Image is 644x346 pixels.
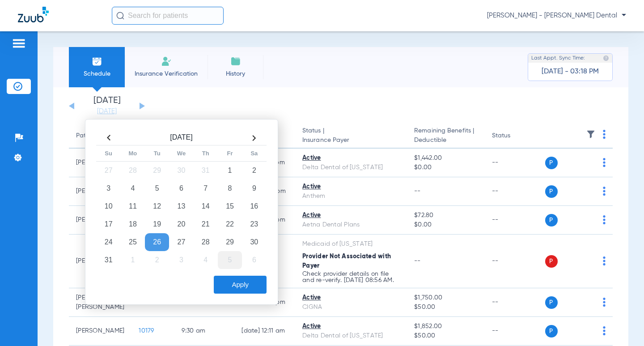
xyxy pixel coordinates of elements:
img: group-dot-blue.svg [603,298,606,307]
p: Check provider details on file and re-verify. [DATE] 08:56 AM. [302,271,400,283]
td: -- [485,149,545,177]
span: $1,852.00 [414,322,477,331]
div: Active [302,154,400,163]
span: P [545,214,558,226]
img: Manual Insurance Verification [161,56,172,67]
div: Delta Dental of [US_STATE] [302,331,400,341]
span: -- [414,188,421,194]
td: -- [485,288,545,317]
img: group-dot-blue.svg [603,215,606,224]
div: Active [302,211,400,220]
span: $1,750.00 [414,293,477,303]
span: Insurance Payer [302,136,400,145]
span: $50.00 [414,303,477,312]
div: Active [302,322,400,331]
div: Delta Dental of [US_STATE] [302,163,400,172]
span: P [545,296,558,309]
div: CIGNA [302,303,400,312]
span: $1,442.00 [414,154,477,163]
a: [DATE] [80,107,134,116]
span: P [545,325,558,337]
span: [DATE] - 03:18 PM [542,67,599,76]
span: P [545,157,558,169]
span: Last Appt. Sync Time: [531,54,585,63]
span: Insurance Verification [131,69,201,78]
div: Patient Name [76,131,124,141]
td: [DATE] 12:11 AM [234,317,295,346]
td: -- [485,235,545,288]
td: -- [485,317,545,346]
th: [DATE] [121,131,242,145]
span: Schedule [76,69,118,78]
th: Status | [295,124,407,149]
th: Status [485,124,545,149]
span: Provider Not Associated with Payer [302,253,391,269]
img: group-dot-blue.svg [603,187,606,196]
img: History [230,56,241,67]
div: Anthem [302,192,400,201]
span: $0.00 [414,220,477,230]
img: group-dot-blue.svg [603,158,606,167]
td: -- [485,206,545,235]
span: [PERSON_NAME] - [PERSON_NAME] Dental [487,11,626,20]
span: P [545,185,558,198]
div: Patient Name [76,131,115,141]
td: [PERSON_NAME] [69,317,131,346]
div: Medicaid of [US_STATE] [302,239,400,249]
span: Deductible [414,136,477,145]
img: Search Icon [116,12,124,20]
span: History [214,69,257,78]
span: $50.00 [414,331,477,341]
img: last sync help info [603,55,609,61]
img: Schedule [92,56,102,67]
span: 10179 [139,328,154,334]
img: group-dot-blue.svg [603,256,606,265]
span: $0.00 [414,163,477,172]
span: -- [414,258,421,264]
input: Search for patients [112,7,224,25]
span: $72.80 [414,211,477,220]
span: P [545,255,558,268]
img: Zuub Logo [18,7,49,22]
div: Aetna Dental Plans [302,220,400,230]
img: filter.svg [586,130,595,139]
td: 9:30 AM [174,317,234,346]
img: group-dot-blue.svg [603,130,606,139]
iframe: Chat Widget [599,303,644,346]
div: Active [302,293,400,303]
li: [DATE] [80,96,134,116]
td: -- [485,177,545,206]
div: Active [302,182,400,192]
button: Apply [214,276,267,294]
th: Remaining Benefits | [407,124,484,149]
img: hamburger-icon [12,38,26,49]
